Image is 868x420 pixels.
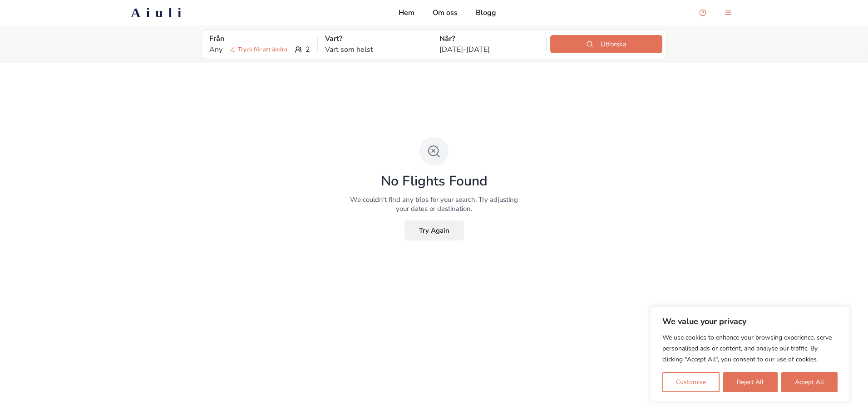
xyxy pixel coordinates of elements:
[662,332,838,365] p: We use cookies to enhance your browsing experience, serve personalised ads or content, and analys...
[116,5,201,21] a: Aiuli
[131,5,187,21] h2: Aiuli
[209,33,310,44] p: Från
[650,306,850,402] div: We value your privacy
[347,195,521,213] p: We couldn't find any trips for your search. Try adjusting your dates or destination.
[719,4,737,22] button: menu-button
[662,372,720,392] button: Customise
[404,220,464,240] button: Try Again
[325,44,424,55] p: Vart som helst
[694,4,712,22] button: Open support chat
[550,35,662,53] button: Utforska
[439,33,539,44] p: När?
[433,7,458,18] a: Om oss
[347,173,521,193] h2: No Flights Found
[476,7,496,18] a: Blogg
[399,7,414,18] a: Hem
[781,372,838,392] button: Accept All
[226,45,291,54] span: Tryck för att ändra
[209,44,291,55] p: Any
[723,372,777,392] button: Reject All
[662,316,838,327] p: We value your privacy
[439,44,539,55] p: [DATE] - [DATE]
[325,33,424,44] p: Vart?
[209,44,310,55] div: 2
